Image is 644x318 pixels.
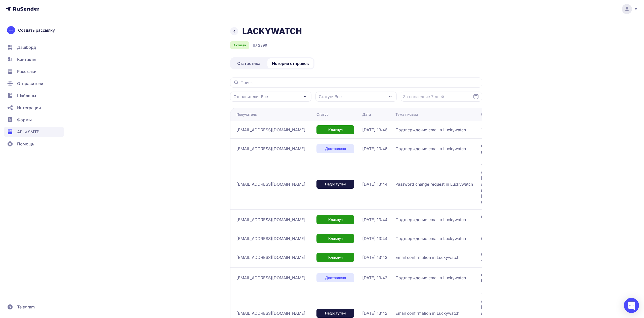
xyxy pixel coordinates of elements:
[4,302,64,312] a: Telegram
[362,217,387,223] span: [DATE] 13:44
[328,255,343,260] span: Кликнул
[253,42,267,48] div: ID
[17,93,36,99] span: Шаблоны
[272,60,309,66] span: История отправок
[17,141,34,147] span: Помощь
[17,117,32,123] span: Формы
[362,310,387,316] span: [DATE] 13:42
[362,181,387,187] span: [DATE] 13:44
[236,127,305,133] span: [EMAIL_ADDRESS][DOMAIN_NAME]
[362,254,387,260] span: [DATE] 13:43
[236,275,305,281] span: [EMAIL_ADDRESS][DOMAIN_NAME]
[401,92,482,102] input: Datepicker input
[267,58,313,68] a: История отправок
[395,235,466,242] span: Подтверждение email в Luckywatch
[481,272,607,284] span: Ok: queued on [DOMAIN_NAME] 1756806165-jgbmPbrESOs0-LdXt2nYH
[316,112,329,117] div: Статус
[362,112,371,117] div: Дата
[328,217,343,222] span: Кликнул
[362,275,387,281] span: [DATE] 13:42
[395,217,466,223] span: Подтверждение email в Luckywatch
[325,182,346,187] span: Недоступен
[18,27,55,33] span: Создать рассылку
[395,310,459,316] span: Email confirmation in Luckywatch
[481,163,607,205] span: Too many failures (Upstream error: 421 [DATE] Gmail has detected an unusual rate of mail originat...
[236,217,305,223] span: [EMAIL_ADDRESS][DOMAIN_NAME]
[362,235,387,242] span: [DATE] 13:44
[481,235,607,242] span: OK id=1utNYc-000000001Or-47n3
[481,214,607,226] span: OK 1756806291 2adb3069b0e04-5608275772dsi438189e87.186 - gsmtp
[17,304,35,310] span: Telegram
[395,181,473,187] span: Password change request in Luckywatch
[230,77,482,88] input: Поиск
[362,146,387,152] span: [DATE] 13:46
[242,26,302,36] h1: LACKYWATCH
[17,81,43,87] span: Отправители
[395,254,459,260] span: Email confirmation in Luckywatch
[481,251,607,263] span: OK 1756806240 2adb3069b0e04-560827a54c1si461442e87.563 - gsmtp
[481,112,502,117] div: Ответ SMTP
[233,43,246,47] span: Активен
[328,236,343,241] span: Кликнул
[258,43,267,48] span: 2399
[17,105,41,111] span: Интеграции
[17,56,36,62] span: Контакты
[236,254,305,260] span: [EMAIL_ADDRESS][DOMAIN_NAME]
[325,146,346,151] span: Доставлено
[328,127,343,132] span: Кликнул
[319,94,342,100] span: Статус: Все
[236,112,257,117] div: Получатель
[17,129,39,135] span: API и SMTP
[233,94,268,100] span: Отправители: Все
[481,143,607,155] span: OK 1756806386 38308e7fff4ca-337f50f0a6dsi3057581fa.453 - gsmtp
[395,146,466,152] span: Подтверждение email в Luckywatch
[481,127,607,133] span: 250 OK id=1utNaz-000000006vp-3TRU
[236,235,305,242] span: [EMAIL_ADDRESS][DOMAIN_NAME]
[236,310,305,316] span: [EMAIL_ADDRESS][DOMAIN_NAME]
[17,68,36,74] span: Рассылки
[17,44,36,50] span: Дашборд
[395,112,418,117] div: Тема письма
[231,58,266,68] a: Статистика
[236,146,305,152] span: [EMAIL_ADDRESS][DOMAIN_NAME]
[395,275,466,281] span: Подтверждение email в Luckywatch
[325,311,346,316] span: Недоступен
[236,181,305,187] span: [EMAIL_ADDRESS][DOMAIN_NAME]
[237,60,260,66] span: Статистика
[362,127,387,133] span: [DATE] 13:46
[395,127,466,133] span: Подтверждение email в Luckywatch
[325,275,346,280] span: Доставлено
